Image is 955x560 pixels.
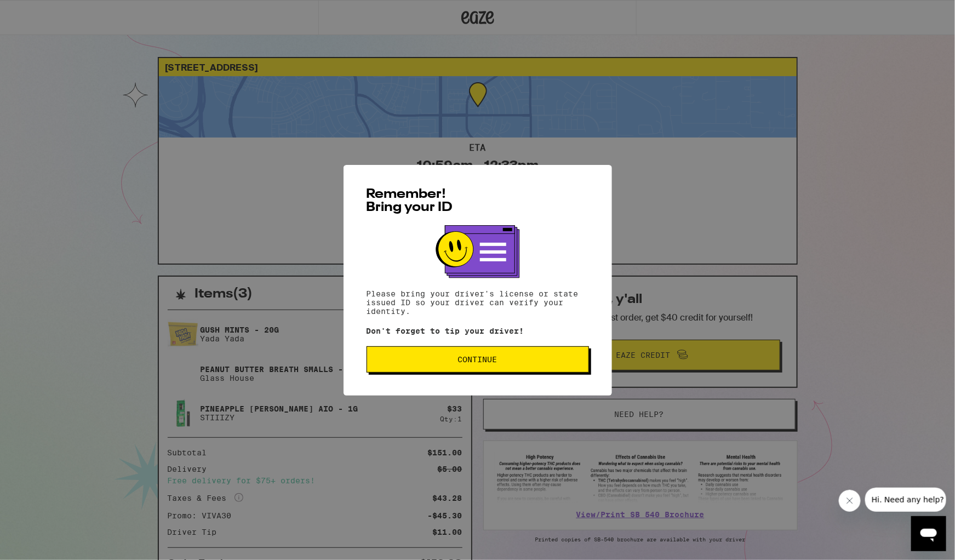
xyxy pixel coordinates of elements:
button: Continue [367,346,589,373]
span: Continue [458,356,497,363]
iframe: Close message [839,490,861,512]
span: Remember! Bring your ID [367,188,453,214]
iframe: Button to launch messaging window [911,516,946,551]
p: Please bring your driver's license or state issued ID so your driver can verify your identity. [367,289,589,316]
p: Don't forget to tip your driver! [367,327,589,335]
iframe: Message from company [865,488,946,512]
